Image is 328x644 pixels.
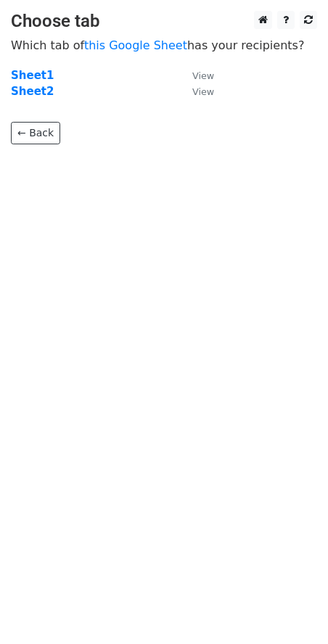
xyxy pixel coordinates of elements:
[178,85,214,98] a: View
[84,38,187,52] a: this Google Sheet
[11,122,60,144] a: ← Back
[192,70,214,81] small: View
[178,69,214,82] a: View
[11,85,54,98] a: Sheet2
[11,69,54,82] a: Sheet1
[192,86,214,97] small: View
[11,11,317,32] h3: Choose tab
[11,38,317,53] p: Which tab of has your recipients?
